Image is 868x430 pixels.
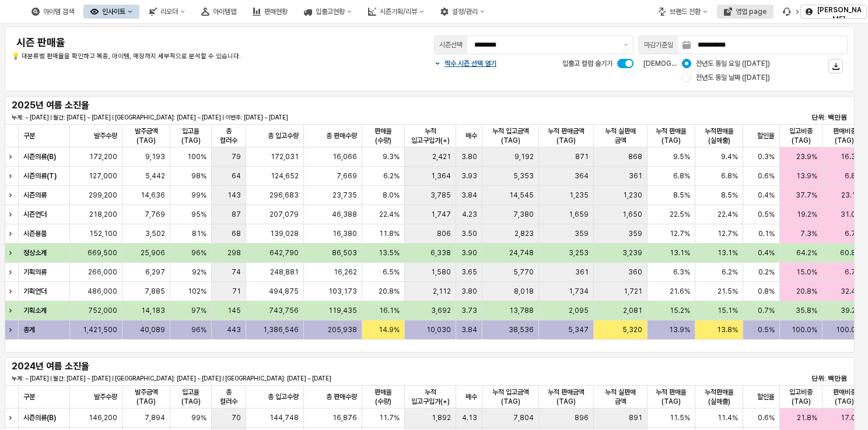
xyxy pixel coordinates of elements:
[717,5,773,19] button: 영업 page
[191,306,206,315] span: 97%
[316,8,345,16] div: 입출고현황
[575,413,589,422] span: 896
[622,325,642,334] span: 5,320
[836,325,862,334] span: 100.0%
[23,268,47,276] strong: 기획의류
[792,325,817,334] span: 100.0%
[461,171,477,181] span: 3.93
[796,267,817,277] span: 15.0%
[514,229,534,238] span: 2,823
[142,5,192,19] button: 리오더
[379,210,400,219] span: 22.4%
[758,413,775,422] span: 0.6%
[367,387,400,406] span: 판매율(수량)
[187,152,206,161] span: 100%
[89,413,117,422] span: 146,200
[269,210,299,219] span: 207,079
[43,8,74,16] div: 아이템 검색
[432,152,451,161] span: 2,421
[87,248,117,258] span: 669,500
[23,172,57,180] strong: 시즌의류(T)
[23,326,35,334] strong: 총계
[652,126,690,145] span: 누적 판매율(TAG)
[622,248,642,258] span: 3,239
[383,191,400,200] span: 8.0%
[568,325,589,334] span: 5,347
[796,306,817,315] span: 35.8%
[426,325,451,334] span: 10,030
[575,152,589,161] span: 871
[12,374,569,383] p: 누계: ~ [DATE] | 월간: [DATE] ~ [DATE] | [GEOGRAPHIC_DATA]: [DATE] ~ [DATE] | [GEOGRAPHIC_DATA]: [DAT...
[643,59,737,68] span: [DEMOGRAPHIC_DATA] 기준:
[758,325,775,334] span: 0.5%
[5,205,20,224] div: Expand row
[232,413,241,422] span: 70
[83,5,139,19] button: 인사이트
[246,5,295,19] button: 판매현황
[88,267,117,277] span: 266,000
[433,5,492,19] button: 설정/관리
[466,131,477,140] span: 배수
[192,229,206,238] span: 81%
[670,306,690,315] span: 15.2%
[700,387,738,406] span: 누적판매율(실매출)
[513,171,534,181] span: 5,353
[191,325,206,334] span: 96%
[598,126,642,145] span: 누적 실판매 금액
[432,413,451,422] span: 1,892
[194,5,243,19] div: 아이템맵
[383,171,400,181] span: 6.2%
[461,287,477,296] span: 3.80
[268,392,299,401] span: 총 입고수량
[431,171,451,181] span: 1,364
[191,191,206,200] span: 99%
[623,191,642,200] span: 1,230
[598,387,642,406] span: 누적 실판매 금액
[94,131,117,140] span: 발주수량
[717,325,738,334] span: 13.8%
[175,126,206,145] span: 입고율(TAG)
[462,413,477,422] span: 4.13
[380,8,417,16] div: 시즌기획/리뷰
[227,325,241,334] span: 443
[841,413,862,422] span: 17.0%
[758,306,775,315] span: 0.7%
[216,126,241,145] span: 총 컬러수
[827,387,861,406] span: 판매비중(TAG)
[379,413,400,422] span: 11.7%
[430,191,451,200] span: 3,785
[12,52,360,62] p: 💡 대분류별 판매율을 확인하고 복종, 아이템, 매장까지 세부적으로 분석할 수 있습니다.
[717,210,738,219] span: 22.4%
[696,59,770,68] span: 전년도 동일 요일 ([DATE])
[736,8,766,16] div: 영업 page
[845,171,862,181] span: 6.8%
[332,191,357,200] span: 23,735
[89,152,117,161] span: 172,200
[433,287,451,296] span: 2,112
[644,39,673,51] div: 마감기준일
[487,387,534,406] span: 누적 입고금액(TAG)
[89,171,117,181] span: 127,000
[271,171,299,181] span: 124,652
[840,248,862,258] span: 60.8%
[328,306,357,315] span: 119,435
[5,263,20,281] div: Expand row
[758,210,775,219] span: 0.5%
[23,392,35,401] span: 구분
[487,126,534,145] span: 누적 입고금액(TAG)
[717,248,738,258] span: 13.1%
[383,152,400,161] span: 9.3%
[827,126,861,145] span: 판매비중(TAG)
[102,8,125,16] div: 인사이트
[379,325,400,334] span: 14.9%
[228,248,241,258] span: 298
[437,229,451,238] span: 806
[23,230,47,238] strong: 시즌용품
[623,306,642,315] span: 2,081
[444,59,496,68] p: 짝수 시즌 선택 열기
[232,210,241,219] span: 87
[328,325,357,334] span: 205,938
[562,59,612,68] span: 입출고 컬럼 숨기기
